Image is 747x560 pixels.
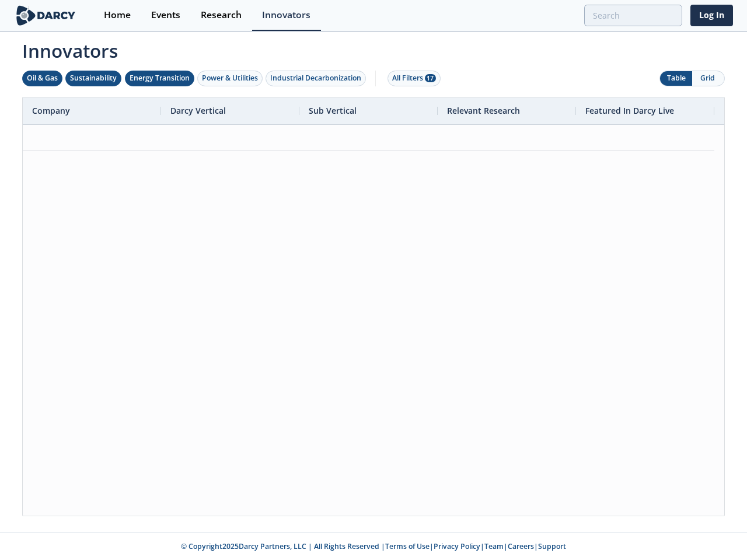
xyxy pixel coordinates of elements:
[692,71,724,86] button: Grid
[104,10,131,20] div: Home
[690,5,733,26] a: Log In
[14,33,733,64] span: Innovators
[65,71,121,86] button: Sustainability
[70,73,117,83] div: Sustainability
[170,105,226,116] span: Darcy Vertical
[508,541,534,551] a: Careers
[262,10,310,20] div: Innovators
[585,105,674,116] span: Featured In Darcy Live
[201,10,242,20] div: Research
[27,73,58,83] div: Oil & Gas
[22,71,62,86] button: Oil & Gas
[425,74,436,82] span: 17
[202,73,258,83] div: Power & Utilities
[434,541,480,551] a: Privacy Policy
[125,71,194,86] button: Energy Transition
[130,73,190,83] div: Energy Transition
[388,71,441,86] button: All Filters 17
[197,71,263,86] button: Power & Utilities
[538,541,566,551] a: Support
[14,5,78,26] img: logo-wide.svg
[392,73,436,83] div: All Filters
[16,541,731,552] p: © Copyright 2025 Darcy Partners, LLC | All Rights Reserved | | | | |
[309,105,357,116] span: Sub Vertical
[660,71,692,86] button: Table
[484,541,504,551] a: Team
[385,541,430,551] a: Terms of Use
[32,105,70,116] span: Company
[447,105,520,116] span: Relevant Research
[151,10,180,20] div: Events
[266,71,366,86] button: Industrial Decarbonization
[584,5,682,26] input: Advanced Search
[270,73,361,83] div: Industrial Decarbonization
